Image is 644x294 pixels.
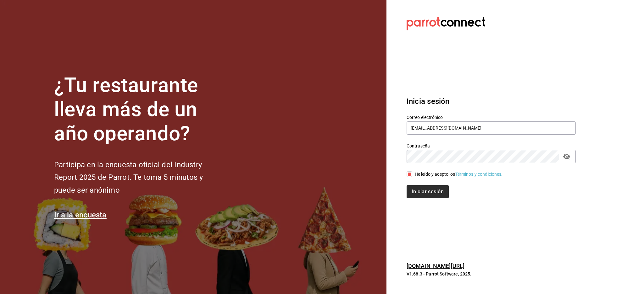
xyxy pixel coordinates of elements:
[415,171,503,178] div: He leído y acepto los
[407,96,576,107] h3: Inicia sesión
[455,172,503,177] a: Términos y condiciones.
[54,158,224,197] h2: Participa en la encuesta oficial del Industry Report 2025 de Parrot. Te toma 5 minutos y puede se...
[407,144,576,148] label: Contraseña
[407,263,464,269] a: [DOMAIN_NAME][URL]
[54,73,224,146] h1: ¿Tu restaurante lleva más de un año operando?
[407,121,576,135] input: Ingresa tu correo electrónico
[561,151,572,162] button: passwordField
[407,185,449,198] button: Iniciar sesión
[54,211,107,219] a: Ir a la encuesta
[407,271,576,277] p: V1.68.3 - Parrot Software, 2025.
[407,115,576,120] label: Correo electrónico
